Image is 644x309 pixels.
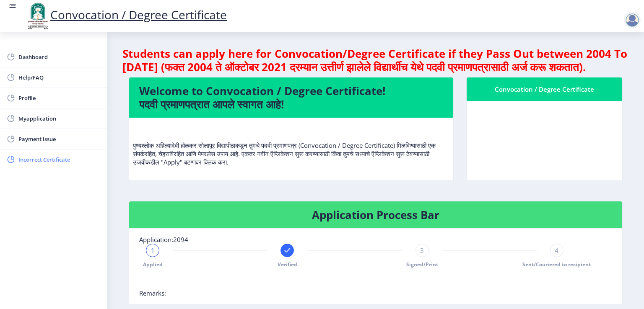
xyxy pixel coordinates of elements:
span: Help/FAQ [18,72,101,82]
span: Applied [143,261,163,268]
span: Sent/Couriered to recipient [522,261,591,268]
span: Remarks: [139,289,166,297]
span: Myapplication [18,113,101,124]
span: Incorrect Certificate [18,154,101,165]
span: Application:2094 [139,235,188,244]
p: पुण्यश्लोक अहिल्यादेवी होळकर सोलापूर विद्यापीठाकडून तुमचे पदवी प्रमाणपत्र (Convocation / Degree C... [133,124,449,166]
span: 4 [555,246,558,255]
img: logo [25,2,50,30]
span: Verified [278,261,297,268]
a: Convocation / Degree Certificate [25,7,227,23]
span: Payment issue [18,134,101,144]
span: 3 [420,246,424,255]
h4: Students can apply here for Convocation/Degree Certificate if they Pass Out between 2004 To [DATE... [122,47,629,74]
h4: Application Process Bar [139,208,612,221]
span: Signed/Print [406,261,438,268]
div: Convocation / Degree Certificate [477,84,612,94]
h4: Welcome to Convocation / Degree Certificate! पदवी प्रमाणपत्रात आपले स्वागत आहे! [139,84,443,111]
span: Dashboard [18,52,101,62]
span: Profile [18,93,101,103]
span: 1 [151,246,155,255]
